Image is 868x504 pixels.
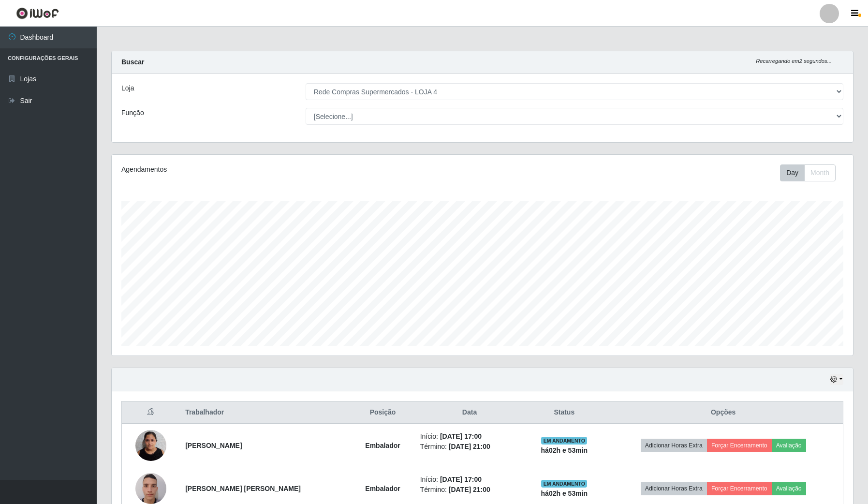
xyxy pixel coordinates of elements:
div: First group [780,164,836,181]
strong: Embalador [365,442,400,449]
time: [DATE] 21:00 [449,486,490,493]
th: Trabalhador [179,401,351,424]
button: Avaliação [772,439,806,452]
div: Toolbar with button groups [780,164,843,181]
button: Adicionar Horas Extra [641,439,707,452]
li: Término: [420,442,519,452]
span: EM ANDAMENTO [541,480,587,488]
th: Opções [603,401,843,424]
span: EM ANDAMENTO [541,437,587,445]
th: Data [414,401,525,424]
button: Adicionar Horas Extra [641,482,707,495]
button: Month [804,164,836,181]
div: Agendamentos [121,164,414,175]
strong: [PERSON_NAME] [PERSON_NAME] [185,485,301,492]
time: [DATE] 17:00 [440,432,482,440]
img: 1700330584258.jpeg [135,425,166,466]
button: Avaliação [772,482,806,495]
time: [DATE] 17:00 [440,475,482,483]
strong: Embalador [365,485,400,492]
label: Função [121,108,144,118]
strong: há 02 h e 53 min [541,489,588,497]
li: Início: [420,431,519,442]
time: [DATE] 21:00 [449,443,490,450]
li: Término: [420,485,519,495]
button: Forçar Encerramento [707,439,772,452]
button: Forçar Encerramento [707,482,772,495]
strong: [PERSON_NAME] [185,442,242,449]
strong: há 02 h e 53 min [541,446,588,454]
th: Status [525,401,603,424]
i: Recarregando em 2 segundos... [756,58,832,64]
img: CoreUI Logo [16,7,59,19]
strong: Buscar [121,58,144,66]
button: Day [780,164,805,181]
th: Posição [351,401,414,424]
li: Início: [420,474,519,485]
label: Loja [121,83,134,93]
